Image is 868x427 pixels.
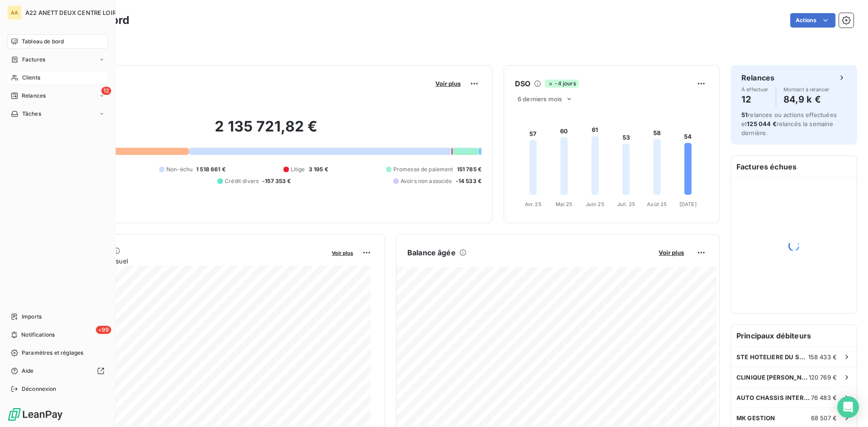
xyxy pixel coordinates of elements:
span: Crédit divers [225,177,259,185]
h4: 12 [741,92,769,107]
span: relances ou actions effectuées et relancés la semaine dernière. [741,111,837,136]
button: Voir plus [656,249,687,257]
div: Open Intercom Messenger [837,396,859,418]
tspan: Juil. 25 [617,201,635,207]
button: Voir plus [433,80,463,88]
span: Clients [22,74,40,82]
span: 3 195 € [309,165,328,174]
a: Aide [7,364,108,378]
span: 125 044 € [747,120,776,127]
h6: Factures échues [731,156,857,178]
span: +99 [96,326,111,334]
span: 51 [741,111,748,118]
tspan: Août 25 [647,201,667,207]
span: 76 483 € [811,394,837,401]
span: STE HOTELIERE DU SH61QG [736,353,808,361]
span: Tableau de bord [22,38,64,46]
span: 1 518 661 € [196,165,226,174]
span: 151 785 € [457,165,481,174]
span: Aide [22,367,34,375]
span: 12 [101,87,111,95]
span: Relances [22,92,46,100]
tspan: [DATE] [679,201,697,207]
span: Déconnexion [22,385,57,393]
span: Litige [291,165,305,174]
span: A22 ANETT DEUX CENTRE LOIRE [25,9,120,16]
span: -157 353 € [262,177,291,185]
span: 68 507 € [811,414,837,422]
h4: 84,9 k € [783,92,830,107]
div: AA [7,5,22,20]
span: -4 jours [545,80,578,88]
span: 158 433 € [808,353,837,361]
h6: DSO [515,78,530,89]
span: Chiffre d'affaires mensuel [51,256,325,266]
span: Avoirs non associés [401,177,452,185]
button: Actions [790,13,835,28]
img: Logo LeanPay [7,407,63,422]
span: Paramètres et réglages [22,349,83,357]
span: CLINIQUE [PERSON_NAME] 2 [736,374,809,381]
span: Promesse de paiement [393,165,453,174]
span: -14 533 € [456,177,481,185]
span: Voir plus [659,249,684,256]
span: MK GESTION [736,414,775,422]
span: Imports [22,313,42,321]
tspan: Mai 25 [556,201,572,207]
span: Montant à relancer [783,87,830,92]
span: Voir plus [332,250,353,256]
tspan: Avr. 25 [525,201,542,207]
span: 6 derniers mois [518,95,562,103]
span: Tâches [22,110,41,118]
h6: Principaux débiteurs [731,325,857,347]
h6: Relances [741,72,774,83]
span: 120 769 € [809,374,837,381]
tspan: Juin 25 [586,201,604,207]
span: AUTO CHASSIS INTERNATIONAL [736,394,811,401]
button: Voir plus [329,249,356,257]
span: Notifications [21,331,55,339]
span: Non-échu [166,165,193,174]
h6: Balance âgée [407,247,456,258]
span: Factures [22,56,45,64]
h2: 2 135 721,82 € [51,117,481,145]
span: Voir plus [435,80,461,87]
span: À effectuer [741,87,769,92]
